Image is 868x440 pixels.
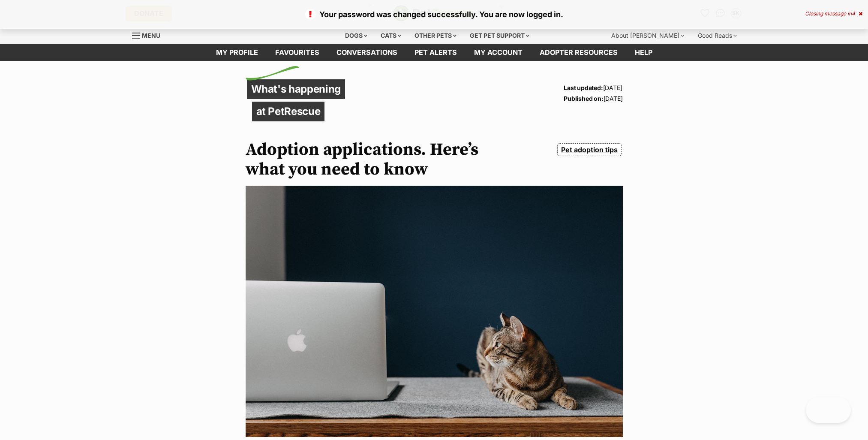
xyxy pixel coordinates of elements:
div: Cats [375,27,407,44]
span: Menu [142,32,160,39]
a: Help [626,44,661,61]
div: Get pet support [464,27,535,44]
p: What's happening [247,79,345,99]
strong: Published on: [564,95,603,102]
a: My profile [207,44,267,61]
a: Pet adoption tips [557,143,621,156]
a: Adopter resources [531,44,626,61]
h1: Adoption applications. Here’s what you need to know [246,140,491,179]
a: Favourites [267,44,328,61]
div: Dogs [339,27,373,44]
div: Good Reads [692,27,743,44]
div: Other pets [408,27,463,44]
img: decorative flick [246,66,299,81]
img: cxcdagfy2xmwaxywhomq.jpg [246,186,623,437]
a: Menu [132,27,166,42]
a: My account [466,44,531,61]
div: About [PERSON_NAME] [605,27,690,44]
iframe: Help Scout Beacon - Open [806,397,851,423]
strong: Last updated: [564,84,603,91]
p: at PetRescue [252,102,325,121]
p: [DATE] [564,82,622,93]
p: [DATE] [564,93,622,104]
a: Pet alerts [406,44,466,61]
a: conversations [328,44,406,61]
